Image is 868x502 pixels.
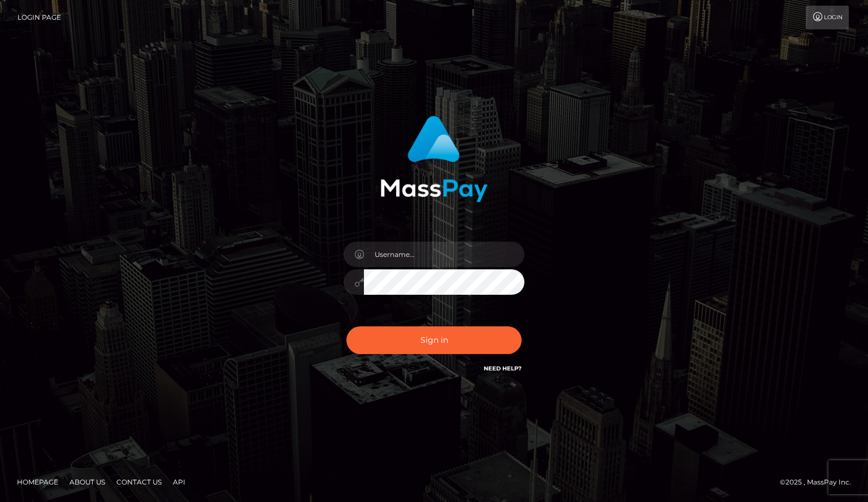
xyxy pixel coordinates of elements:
[484,365,522,372] a: Need Help?
[380,116,488,202] img: MassPay Login
[346,326,522,354] button: Sign in
[65,473,110,491] a: About Us
[112,473,166,491] a: Contact Us
[780,476,860,488] div: © 2025 , MassPay Inc.
[168,473,190,491] a: API
[18,6,61,29] a: Login Page
[364,242,524,267] input: Username...
[806,6,849,29] a: Login
[12,473,63,491] a: Homepage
